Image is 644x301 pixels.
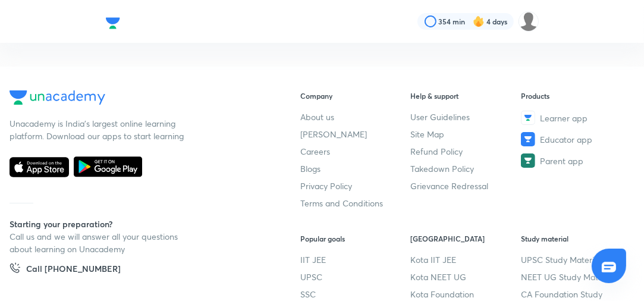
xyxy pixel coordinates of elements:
[10,230,188,255] p: Call us and we will answer all your questions about learning on Unacademy
[300,162,410,175] a: Blogs
[10,90,265,108] a: Company Logo
[26,262,121,279] h5: Call [PHONE_NUMBER]
[410,162,520,175] a: Takedown Policy
[521,132,535,146] img: Educator app
[410,128,520,140] a: Site Map
[300,180,410,192] a: Privacy Policy
[521,153,535,168] img: Parent app
[540,112,588,124] span: Learner app
[300,90,410,101] h6: Company
[410,288,520,300] a: Kota Foundation
[410,111,520,123] a: User Guidelines
[10,218,265,230] h5: Starting your preparation?
[106,14,120,29] a: Company Logo
[410,180,520,192] a: Grievance Redressal
[521,233,631,244] h6: Study material
[300,197,410,209] a: Terms and Conditions
[410,253,520,266] a: Kota IIT JEE
[521,132,631,146] a: Educator app
[473,15,485,27] img: streak
[300,145,410,158] a: Careers
[521,253,631,266] a: UPSC Study Material
[10,90,105,105] img: Company Logo
[521,90,631,101] h6: Products
[540,133,592,146] span: Educator app
[10,117,188,142] p: Unacademy is India’s largest online learning platform. Download our apps to start learning
[519,11,539,32] img: Nishi raghuwanshi
[300,128,410,140] a: [PERSON_NAME]
[106,14,120,32] img: Company Logo
[300,271,410,283] a: UPSC
[521,111,631,125] a: Learner app
[300,253,410,266] a: IIT JEE
[540,155,583,167] span: Parent app
[410,233,520,244] h6: [GEOGRAPHIC_DATA]
[300,145,330,158] span: Careers
[300,288,410,300] a: SSC
[410,145,520,158] a: Refund Policy
[300,111,410,123] a: About us
[10,262,121,279] a: Call [PHONE_NUMBER]
[521,271,631,283] a: NEET UG Study Material
[521,153,631,168] a: Parent app
[300,233,410,244] h6: Popular goals
[410,271,520,283] a: Kota NEET UG
[410,90,520,101] h6: Help & support
[521,111,535,125] img: Learner app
